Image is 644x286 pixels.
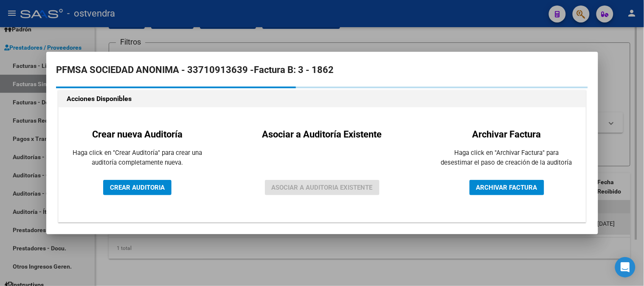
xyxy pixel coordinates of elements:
[470,180,544,195] button: ARCHIVAR FACTURA
[441,127,573,141] h2: Archivar Factura
[441,148,573,167] p: Haga click en "Archivar Factura" para desestimar el paso de creación de la auditoría
[72,127,203,141] h2: Crear nueva Auditoría
[56,62,588,78] h2: PFMSA SOCIEDAD ANONIMA - 33710913639 -
[72,148,203,167] p: Haga click en "Crear Auditoría" para crear una auditoría completamente nueva.
[262,127,382,141] h2: Asociar a Auditoría Existente
[615,257,636,278] div: Open Intercom Messenger
[476,184,537,191] span: ARCHIVAR FACTURA
[103,180,172,195] button: CREAR AUDITORIA
[254,64,334,75] strong: Factura B: 3 - 1862
[67,94,577,104] h1: Acciones Disponibles
[272,184,373,191] span: ASOCIAR A AUDITORIA EXISTENTE
[265,180,380,195] button: ASOCIAR A AUDITORIA EXISTENTE
[110,184,165,191] span: CREAR AUDITORIA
